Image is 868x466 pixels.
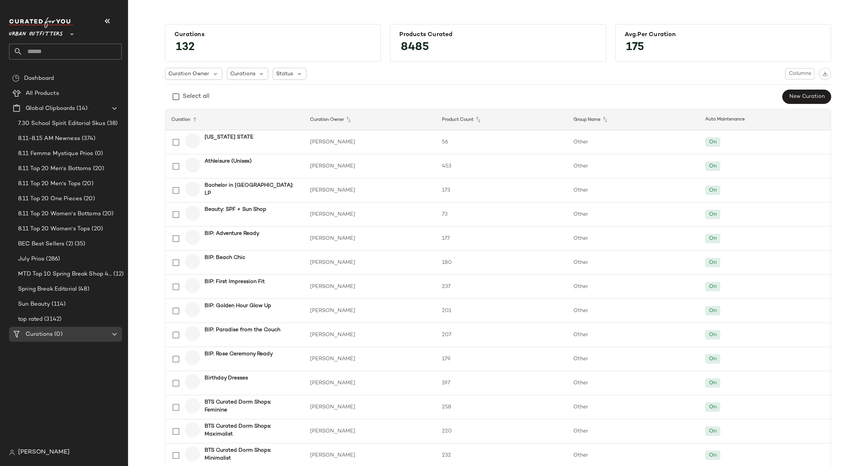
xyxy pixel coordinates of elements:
div: Products Curated [399,31,596,38]
td: Other [567,154,699,178]
td: [PERSON_NAME] [304,227,436,251]
td: Other [567,299,699,323]
img: cfy_white_logo.C9jOOHJF.svg [9,17,73,28]
div: On [709,403,717,411]
div: On [709,451,717,459]
td: [PERSON_NAME] [304,419,436,443]
span: (20) [101,210,114,218]
span: 8.11 Top 20 Men's Bottoms [18,164,92,173]
img: svg%3e [822,71,828,76]
th: Curation Owner [304,109,436,130]
b: BTS Curated Dorm Shops: Feminine [205,398,295,414]
span: New Curation [789,94,825,100]
div: Select all [183,92,209,101]
div: On [709,307,717,315]
td: 207 [436,323,567,347]
b: BIP: Golden Hour Glow Up [205,302,271,310]
span: Urban Outfitters [9,26,63,39]
span: (12) [112,270,124,279]
b: BIP: Adventure Ready [205,230,259,238]
span: (0) [53,330,62,339]
span: (114) [50,300,66,309]
div: On [709,427,717,435]
span: MTD Top 10 Spring Break Shop 4.1 [18,270,112,279]
div: On [709,162,717,170]
img: svg%3e [9,449,15,455]
td: [PERSON_NAME] [304,323,436,347]
span: 8.11 Femme Mystique Prios [18,149,93,158]
td: Other [567,130,699,154]
b: BTS Curated Dorm Shops: Minimalist [205,446,295,462]
span: (20) [92,164,104,173]
button: New Curation [782,90,831,104]
b: BIP: First Impression Fit [205,278,265,286]
span: Curations [26,330,53,339]
td: 220 [436,419,567,443]
div: On [709,259,717,267]
span: BEC Best Sellers (2) [18,240,73,248]
span: 175 [619,34,652,61]
span: [PERSON_NAME] [18,448,70,457]
td: Other [567,251,699,275]
span: 8.11 Top 20 One Pieces [18,195,82,203]
td: Other [567,371,699,395]
div: On [709,138,717,146]
td: [PERSON_NAME] [304,154,436,178]
b: Athleisure (Unisex) [205,157,252,165]
td: [PERSON_NAME] [304,130,436,154]
td: [PERSON_NAME] [304,347,436,371]
td: [PERSON_NAME] [304,178,436,203]
b: Beauty: SPF + Sun Shop [205,206,266,213]
td: Other [567,203,699,227]
th: Curation [165,109,304,130]
span: (286) [44,255,60,263]
span: Global Clipboards [26,104,75,113]
td: 453 [436,154,567,178]
td: 177 [436,227,567,251]
div: On [709,186,717,194]
span: (374) [80,134,96,143]
td: Other [567,275,699,299]
td: [PERSON_NAME] [304,251,436,275]
span: Dashboard [24,74,54,83]
div: On [709,379,717,387]
td: 56 [436,130,567,154]
span: July Prios [18,255,44,263]
b: BTS Curated Dorm Shops: Maximalist [205,422,295,438]
div: Avg.per Curation [625,31,822,38]
b: BIP: Rose Ceremony Ready [205,350,273,358]
th: Product Count [436,109,567,130]
span: (14) [75,104,87,113]
td: Other [567,347,699,371]
span: (35) [73,240,86,248]
td: Other [567,419,699,443]
span: Status [276,70,293,78]
img: svg%3e [12,75,20,82]
td: Other [567,178,699,203]
td: 179 [436,347,567,371]
span: 8.11-8.15 AM Newness [18,134,80,143]
td: 197 [436,371,567,395]
span: 8.11 Top 20 Women's Tops [18,225,90,233]
td: Other [567,323,699,347]
div: On [709,331,717,339]
th: Auto Maintenance [699,109,831,130]
td: 73 [436,203,567,227]
span: All Products [26,89,59,98]
span: Curation Owner [168,70,209,78]
td: [PERSON_NAME] [304,299,436,323]
b: Bachelor in [GEOGRAPHIC_DATA]: LP [205,181,295,197]
b: Birthday Dresses [205,374,248,382]
div: Curations [174,31,371,38]
span: top rated [18,315,43,324]
span: Columns [789,71,811,77]
span: (20) [90,225,103,233]
span: Spring Break Editorial [18,285,77,294]
td: [PERSON_NAME] [304,371,436,395]
div: On [709,355,717,363]
span: 8485 [393,34,437,61]
td: 237 [436,275,567,299]
span: Sun Beauty [18,300,50,309]
td: 258 [436,395,567,419]
b: BIP: Beach Chic [205,254,245,262]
